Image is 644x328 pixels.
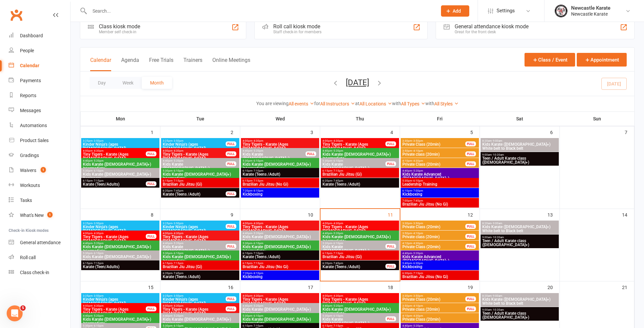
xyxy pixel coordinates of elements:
span: 1 [47,212,53,218]
div: What's New [20,213,44,218]
div: People [20,48,34,53]
a: Messages [9,103,70,118]
div: Workouts [20,183,40,188]
a: Class kiosk mode [9,265,70,280]
a: What's New1 [9,208,70,223]
a: General attendance kiosk mode [9,235,70,250]
div: Reports [20,93,36,98]
div: General attendance [20,240,61,245]
a: People [9,43,70,58]
a: Automations [9,118,70,133]
a: Workouts [9,178,70,193]
div: Class check-in [20,270,49,275]
div: Roll call [20,255,36,260]
div: Messages [20,108,41,113]
a: Roll call [9,250,70,265]
div: Automations [20,123,47,128]
a: Tasks [9,193,70,208]
div: Payments [20,78,41,83]
span: 5 [20,305,26,311]
iframe: Intercom live chat [7,305,23,321]
a: Dashboard [9,28,70,43]
a: Waivers 1 [9,163,70,178]
div: Calendar [20,63,39,68]
div: Tasks [20,198,32,203]
div: Gradings [20,153,39,158]
a: Product Sales [9,133,70,148]
a: Calendar [9,58,70,73]
div: Product Sales [20,138,49,143]
a: Gradings [9,148,70,163]
a: Reports [9,88,70,103]
span: 1 [41,167,46,173]
div: Dashboard [20,33,43,38]
a: Clubworx [8,7,25,23]
a: Payments [9,73,70,88]
div: Waivers [20,168,36,173]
